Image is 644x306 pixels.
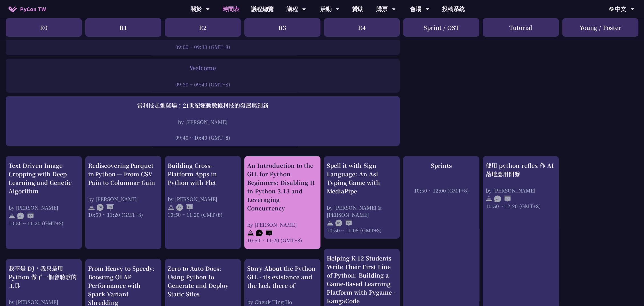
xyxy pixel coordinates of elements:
img: ZHZH.38617ef.svg [494,195,511,202]
div: 09:40 ~ 10:40 (GMT+8) [9,134,397,141]
div: 10:50 ~ 11:20 (GMT+8) [9,220,79,227]
div: by [PERSON_NAME] & [PERSON_NAME] [327,204,397,218]
a: PyCon TW [3,2,52,16]
div: 10:50 ~ 11:20 (GMT+8) [247,237,318,244]
a: Rediscovering Parquet in Python — From CSV Pain to Columnar Gain by [PERSON_NAME] 10:50 ~ 11:20 (... [88,161,159,218]
img: svg+xml;base64,PHN2ZyB4bWxucz0iaHR0cDovL3d3dy53My5vcmcvMjAwMC9zdmciIHdpZHRoPSIyNCIgaGVpZ2h0PSIyNC... [9,212,15,219]
div: 10:50 ~ 11:20 (GMT+8) [88,211,159,218]
img: svg+xml;base64,PHN2ZyB4bWxucz0iaHR0cDovL3d3dy53My5vcmcvMjAwMC9zdmciIHdpZHRoPSIyNCIgaGVpZ2h0PSIyNC... [485,195,492,202]
div: An Introduction to the GIL for Python Beginners: Disabling It in Python 3.13 and Leveraging Concu... [247,161,318,212]
img: ENEN.5a408d1.svg [256,230,273,236]
img: svg+xml;base64,PHN2ZyB4bWxucz0iaHR0cDovL3d3dy53My5vcmcvMjAwMC9zdmciIHdpZHRoPSIyNCIgaGVpZ2h0PSIyNC... [168,204,174,211]
div: 我不是 DJ，我只是用 Python 做了一個會聽歌的工具 [9,264,79,290]
div: by [PERSON_NAME] [247,221,318,228]
div: Building Cross-Platform Apps in Python with Flet [168,161,238,187]
div: 09:00 ~ 09:30 (GMT+8) [9,43,397,50]
div: Rediscovering Parquet in Python — From CSV Pain to Columnar Gain [88,161,159,187]
img: Locale Icon [609,7,615,11]
div: by [PERSON_NAME] [9,204,79,211]
img: svg+xml;base64,PHN2ZyB4bWxucz0iaHR0cDovL3d3dy53My5vcmcvMjAwMC9zdmciIHdpZHRoPSIyNCIgaGVpZ2h0PSIyNC... [247,230,254,236]
div: Text-Driven Image Cropping with Deep Learning and Genetic Algorithm [9,161,79,195]
a: 使用 python reflex 作 AI 落地應用開發 by [PERSON_NAME] 10:50 ~ 12:20 (GMT+8) [485,161,556,210]
span: PyCon TW [20,5,46,13]
img: ENEN.5a408d1.svg [176,204,193,211]
div: Zero to Auto Docs: Using Python to Generate and Deploy Static Sites [168,264,238,298]
div: 10:50 ~ 11:20 (GMT+8) [168,211,238,218]
div: R4 [324,18,400,37]
img: ENEN.5a408d1.svg [335,220,352,226]
a: Building Cross-Platform Apps in Python with Flet by [PERSON_NAME] 10:50 ~ 11:20 (GMT+8) [168,161,238,218]
img: Home icon of PyCon TW 2025 [9,6,17,12]
a: 當科技走進球場：21世紀運動數據科技的發展與創新 by [PERSON_NAME] 09:40 ~ 10:40 (GMT+8) [9,101,397,141]
div: R3 [244,18,320,37]
img: svg+xml;base64,PHN2ZyB4bWxucz0iaHR0cDovL3d3dy53My5vcmcvMjAwMC9zdmciIHdpZHRoPSIyNCIgaGVpZ2h0PSIyNC... [327,220,334,226]
div: by [PERSON_NAME] [485,187,556,194]
a: Spell it with Sign Language: An Asl Typing Game with MediaPipe by [PERSON_NAME] & [PERSON_NAME] 1... [327,161,397,234]
a: An Introduction to the GIL for Python Beginners: Disabling It in Python 3.13 and Leveraging Concu... [247,161,318,244]
img: ZHEN.371966e.svg [97,204,114,211]
div: Story About the Python GIL - its existance and the lack there of [247,264,318,290]
div: Sprints [406,161,476,170]
div: 當科技走進球場：21世紀運動數據科技的發展與創新 [9,101,397,110]
div: 10:50 ~ 12:20 (GMT+8) [485,202,556,210]
div: 使用 python reflex 作 AI 落地應用開發 [485,161,556,178]
div: by [PERSON_NAME] [168,195,238,202]
div: by [PERSON_NAME] [88,195,159,202]
div: Young / Poster [562,18,638,37]
div: R0 [6,18,82,37]
div: 10:50 ~ 11:05 (GMT+8) [327,227,397,234]
div: Helping K-12 Students Write Their First Line of Python: Building a Game-Based Learning Platform w... [327,254,397,305]
div: 09:30 ~ 09:40 (GMT+8) [9,81,397,88]
a: Text-Driven Image Cropping with Deep Learning and Genetic Algorithm by [PERSON_NAME] 10:50 ~ 11:2... [9,161,79,227]
div: by Cheuk Ting Ho [247,298,318,305]
div: by [PERSON_NAME] [9,118,397,125]
div: by [PERSON_NAME] [9,298,79,305]
div: Tutorial [483,18,559,37]
div: R2 [165,18,241,37]
div: Sprint / OST [403,18,479,37]
div: 10:50 ~ 12:00 (GMT+8) [406,187,476,194]
div: Spell it with Sign Language: An Asl Typing Game with MediaPipe [327,161,397,195]
img: ZHEN.371966e.svg [17,212,34,219]
img: svg+xml;base64,PHN2ZyB4bWxucz0iaHR0cDovL3d3dy53My5vcmcvMjAwMC9zdmciIHdpZHRoPSIyNCIgaGVpZ2h0PSIyNC... [88,204,95,211]
div: R1 [85,18,161,37]
div: Welcome [9,64,397,72]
